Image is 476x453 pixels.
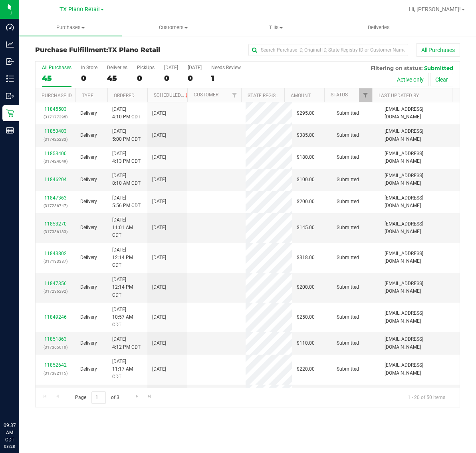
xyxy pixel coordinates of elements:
span: Submitted [337,365,359,373]
button: Clear [430,73,453,86]
a: Last Updated By [379,93,419,98]
inline-svg: Inventory [6,75,14,83]
span: [EMAIL_ADDRESS][DOMAIN_NAME] [385,220,455,235]
div: Needs Review [211,65,241,70]
span: Delivery [80,176,97,184]
a: 11849246 [44,314,67,320]
iframe: Resource center unread badge [24,388,33,397]
span: [DATE] [152,313,166,321]
span: [DATE] [152,132,166,139]
div: 45 [107,74,127,83]
button: All Purchases [416,43,460,57]
div: 0 [81,74,97,83]
span: [EMAIL_ADDRESS][DOMAIN_NAME] [385,335,455,351]
inline-svg: Inbound [6,58,14,66]
a: Type [82,93,93,98]
span: [DATE] [152,176,166,184]
span: [DATE] [152,154,166,161]
div: PickUps [137,65,155,70]
h3: Purchase Fulfillment: [35,46,177,54]
span: [DATE] 11:17 AM CDT [112,358,143,381]
span: [EMAIL_ADDRESS][DOMAIN_NAME] [385,128,455,143]
p: (317177395) [40,113,71,121]
a: Customers [122,19,224,36]
div: 0 [137,74,155,83]
span: Submitted [337,224,359,231]
span: Delivery [80,224,97,231]
span: [DATE] 4:13 PM CDT [112,150,141,165]
a: 11853403 [44,128,67,134]
span: [EMAIL_ADDRESS][DOMAIN_NAME] [385,280,455,295]
span: [DATE] [152,224,166,231]
span: Submitted [337,283,359,291]
span: [EMAIL_ADDRESS][DOMAIN_NAME] [385,150,455,165]
span: $100.00 [297,176,315,184]
span: [DATE] [152,110,166,117]
span: Customers [122,24,224,31]
span: [DATE] [152,365,166,373]
inline-svg: Reports [6,126,14,134]
span: Tills [225,24,327,31]
a: Filter [228,88,241,102]
a: 11851863 [44,336,67,342]
span: [DATE] [152,254,166,261]
span: [EMAIL_ADDRESS][DOMAIN_NAME] [385,309,455,325]
a: Filter [359,88,372,102]
a: Purchase ID [42,93,72,98]
span: 1 - 20 of 50 items [401,391,452,403]
a: Customer [194,92,218,98]
span: $220.00 [297,365,315,373]
span: [DATE] 12:14 PM CDT [112,276,143,299]
span: Submitted [337,176,359,184]
a: State Registry ID [248,93,290,98]
span: Submitted [424,65,453,71]
a: Scheduled [154,92,190,98]
a: 11853400 [44,151,67,156]
span: Delivery [80,339,97,347]
a: Ordered [114,93,135,98]
span: [EMAIL_ADDRESS][DOMAIN_NAME] [385,250,455,265]
a: 11847356 [44,281,67,286]
span: TX Plano Retail [59,6,100,13]
span: [DATE] [152,283,166,291]
span: Delivery [80,313,97,321]
a: 11853270 [44,221,67,227]
inline-svg: Analytics [6,40,14,48]
span: $180.00 [297,154,315,161]
button: Active only [392,73,429,86]
input: Search Purchase ID, Original ID, State Registry ID or Customer Name... [248,44,408,56]
a: Go to the last page [144,391,155,402]
span: $200.00 [297,283,315,291]
span: Hi, [PERSON_NAME]! [409,6,461,12]
a: Go to the next page [131,391,143,402]
span: $318.00 [297,254,315,261]
span: Submitted [337,198,359,206]
span: $110.00 [297,339,315,347]
a: 11847363 [44,195,67,201]
span: Delivery [80,254,97,261]
a: 11846204 [44,177,67,182]
span: Submitted [337,110,359,117]
span: Deliveries [357,24,401,31]
span: [DATE] [152,198,166,206]
span: [EMAIL_ADDRESS][DOMAIN_NAME] [385,194,455,210]
span: [DATE] 4:10 PM CDT [112,106,141,121]
inline-svg: Outbound [6,92,14,100]
span: [EMAIL_ADDRESS][DOMAIN_NAME] [385,106,455,121]
span: Delivery [80,154,97,161]
p: 09:37 AM CDT [4,422,16,443]
span: Delivery [80,132,97,139]
span: [DATE] 5:00 PM CDT [112,128,141,143]
div: Deliveries [107,65,127,70]
span: Submitted [337,339,359,347]
span: Submitted [337,254,359,261]
span: TX Plano Retail [108,46,160,54]
span: [DATE] 5:56 PM CDT [112,194,141,210]
iframe: Resource center [8,389,32,413]
span: Filtering on status: [371,65,422,71]
span: [EMAIL_ADDRESS][DOMAIN_NAME] [385,172,455,187]
a: Purchases [19,19,122,36]
div: 1 [211,74,241,83]
a: 11852642 [44,362,67,368]
span: Submitted [337,313,359,321]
